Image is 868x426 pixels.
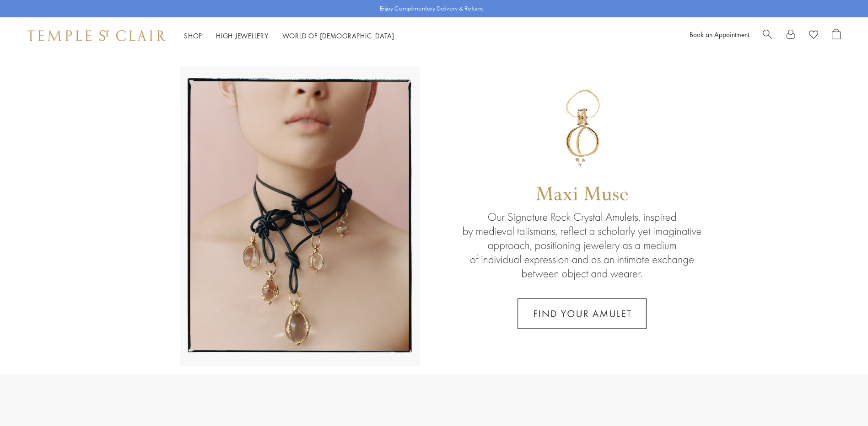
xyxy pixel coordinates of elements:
[216,31,269,40] a: High JewelleryHigh Jewellery
[184,31,202,40] a: ShopShop
[27,30,166,41] img: Temple St. Clair
[832,29,841,43] a: Open Shopping Bag
[184,30,394,42] nav: Main navigation
[282,31,394,40] a: World of [DEMOGRAPHIC_DATA]World of [DEMOGRAPHIC_DATA]
[690,30,749,39] a: Book an Appointment
[763,29,772,43] a: Search
[380,4,484,13] p: Enjoy Complimentary Delivery & Returns
[809,29,818,43] a: View Wishlist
